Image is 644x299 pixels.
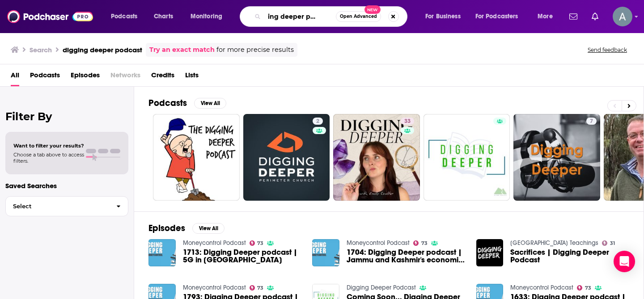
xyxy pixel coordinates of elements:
a: Podcasts [30,68,60,86]
div: Search podcasts, credits, & more... [248,6,416,27]
button: Show profile menu [613,7,632,26]
a: 73 [250,285,264,291]
a: Lists [185,68,199,86]
span: Logged in as aseymour [613,7,632,26]
a: Show notifications dropdown [566,9,581,24]
span: Charts [154,10,173,23]
button: View All [194,98,226,109]
span: 73 [421,241,428,245]
span: For Business [425,10,461,23]
h2: Filter By [5,110,128,123]
div: Open Intercom Messenger [614,251,635,272]
a: 7 [513,114,600,201]
input: Search podcasts, credits, & more... [264,9,336,24]
span: Podcasts [111,10,137,23]
a: 2 [313,118,323,125]
h3: digging deeper podcast [63,46,142,54]
span: Select [6,203,109,209]
a: Credits [151,68,174,86]
span: 7 [590,117,593,126]
a: 31 [602,240,615,246]
img: Podchaser - Follow, Share and Rate Podcasts [7,8,93,25]
a: EpisodesView All [148,223,225,234]
button: open menu [531,9,564,24]
a: 2 [243,114,330,201]
button: open menu [470,9,531,24]
span: 1713: Digging Deeper podcast | 5G in [GEOGRAPHIC_DATA] [183,248,302,264]
span: Want to filter your results? [13,143,84,149]
span: 73 [257,241,263,245]
a: Digging Deeper Podcast [347,284,416,291]
h3: Search [30,46,52,54]
a: All [11,68,19,86]
span: Monitoring [191,10,222,23]
a: Moneycontrol Podcast [183,284,246,291]
h2: Episodes [148,223,185,234]
a: Sacrifices | Digging Deeper Podcast [510,248,629,264]
button: open menu [419,9,472,24]
a: 33 [333,114,420,201]
h2: Podcasts [148,97,187,109]
span: 73 [585,286,591,290]
span: Networks [110,68,140,86]
button: Select [5,196,128,216]
a: Moneycontrol Podcast [347,239,410,247]
span: New [364,5,381,14]
p: Saved Searches [5,181,128,190]
a: Try an exact match [149,45,215,55]
a: 73 [413,240,428,246]
button: View All [192,223,225,234]
span: 73 [257,286,263,290]
a: 73 [577,285,591,291]
span: for more precise results [216,45,294,55]
img: User Profile [613,7,632,26]
span: 31 [610,241,615,245]
a: River Valley Campus Teachings [510,239,598,247]
span: More [538,10,553,23]
a: Episodes [71,68,100,86]
span: Choose a tab above to access filters. [13,152,84,164]
button: Send feedback [585,46,630,54]
a: Charts [148,9,178,24]
a: 33 [401,118,414,125]
a: Moneycontrol Podcast [510,284,573,291]
img: 1704: Digging Deeper podcast | Jammu and Kashmir's economic future [312,239,339,266]
a: 1704: Digging Deeper podcast | Jammu and Kashmir's economic future [347,248,466,264]
img: Sacrifices | Digging Deeper Podcast [476,239,504,266]
span: 33 [404,117,411,126]
span: 2 [316,117,319,126]
span: For Podcasters [475,10,518,23]
button: open menu [184,9,234,24]
a: Show notifications dropdown [588,9,602,24]
a: 7 [586,118,597,125]
a: 1713: Digging Deeper podcast | 5G in India [183,248,302,264]
button: Open AdvancedNew [336,11,381,22]
a: Moneycontrol Podcast [183,239,246,247]
img: 1713: Digging Deeper podcast | 5G in India [148,239,176,266]
button: open menu [105,9,149,24]
a: 73 [250,240,264,246]
span: Open Advanced [340,14,377,19]
a: PodcastsView All [148,97,226,109]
